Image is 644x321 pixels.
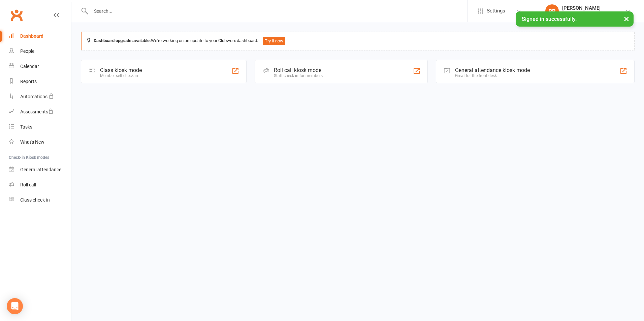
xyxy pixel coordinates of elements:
button: × [620,11,633,26]
a: Automations [9,89,71,104]
div: Class kiosk mode [100,67,142,73]
div: Calendar [20,64,39,69]
a: Calendar [9,59,71,74]
a: People [9,44,71,59]
div: Roll call kiosk mode [274,67,323,73]
div: Maxout Personal Training LLC [562,11,625,17]
div: Member self check-in [100,73,142,78]
div: Roll call [20,182,36,187]
span: Signed in successfully. [522,16,577,22]
div: We're working on an update to your Clubworx dashboard. [81,32,635,50]
div: Class check-in [20,197,50,203]
a: General attendance kiosk mode [9,162,71,177]
strong: Dashboard upgrade available: [94,38,151,43]
div: Dashboard [20,33,43,39]
a: Roll call [9,177,71,192]
span: Settings [487,3,505,19]
a: Tasks [9,119,71,135]
div: General attendance [20,167,61,172]
div: [PERSON_NAME] [562,5,625,11]
div: People [20,48,34,54]
div: Open Intercom Messenger [7,298,23,314]
div: PB [545,4,559,18]
a: Clubworx [8,7,25,24]
a: What's New [9,135,71,150]
div: Staff check-in for members [274,73,323,78]
div: Assessments [20,109,54,114]
a: Assessments [9,104,71,119]
a: Reports [9,74,71,89]
a: Dashboard [9,29,71,44]
div: Reports [20,79,37,84]
div: Automations [20,94,47,99]
div: What's New [20,139,44,145]
input: Search... [89,6,468,16]
div: General attendance kiosk mode [455,67,530,73]
button: Try it now [263,37,285,45]
div: Tasks [20,124,32,130]
div: Great for the front desk [455,73,530,78]
a: Class kiosk mode [9,192,71,208]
